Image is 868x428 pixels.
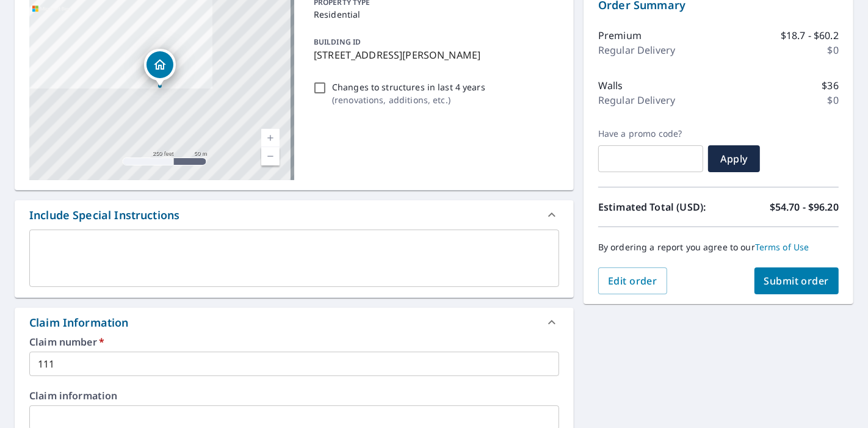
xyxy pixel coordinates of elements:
[598,93,675,107] p: Regular Delivery
[781,28,839,43] p: $18.7 - $60.2
[261,147,280,165] a: Current Level 17, Zoom Out
[598,200,718,214] p: Estimated Total (USD):
[598,43,675,57] p: Regular Delivery
[29,337,559,347] label: Claim number
[598,267,667,294] button: Edit order
[314,37,361,47] p: BUILDING ID
[15,308,574,337] div: Claim Information
[314,48,554,62] p: [STREET_ADDRESS][PERSON_NAME]
[755,241,809,253] a: Terms of Use
[770,200,839,214] p: $54.70 - $96.20
[29,314,129,331] div: Claim Information
[314,8,554,21] p: Residential
[718,152,750,165] span: Apply
[29,207,179,223] div: Include Special Instructions
[144,49,176,87] div: Dropped pin, building 1, Residential property, 200 Jane Hill Rd Ashland, KY 41101
[828,43,839,57] p: $0
[332,93,485,106] p: ( renovations, additions, etc. )
[598,128,703,139] label: Have a promo code?
[822,78,839,93] p: $36
[598,78,623,93] p: Walls
[15,200,574,230] div: Include Special Instructions
[828,93,839,107] p: $0
[29,391,559,401] label: Claim information
[708,145,760,172] button: Apply
[608,274,657,288] span: Edit order
[598,28,642,43] p: Premium
[754,267,839,294] button: Submit order
[764,274,830,288] span: Submit order
[332,81,485,93] p: Changes to structures in last 4 years
[598,242,839,253] p: By ordering a report you agree to our
[261,129,280,147] a: Current Level 17, Zoom In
